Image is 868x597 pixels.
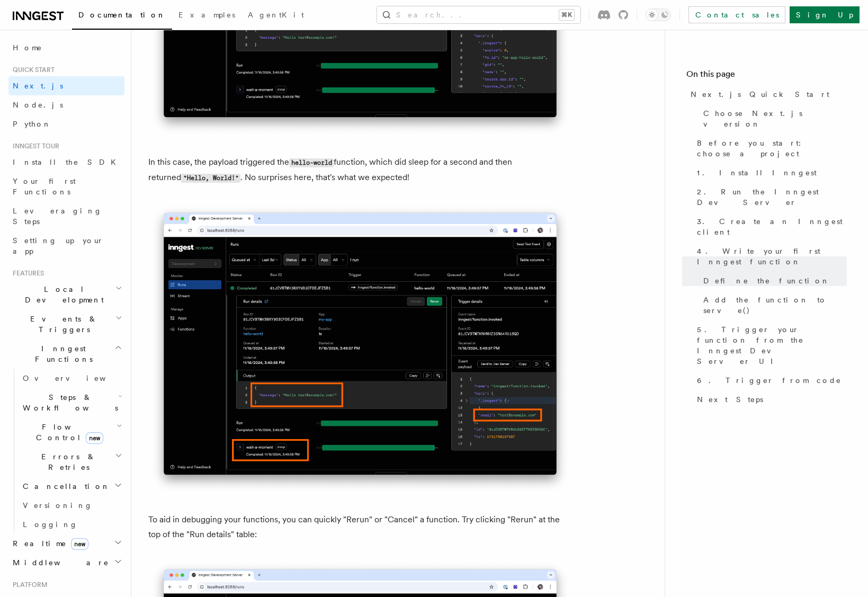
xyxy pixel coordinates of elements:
[148,512,572,542] p: To aid in debugging your functions, you can quickly "Rerun" or "Cancel" a function. Try clicking ...
[13,101,63,109] span: Node.js
[13,120,51,128] span: Python
[699,271,847,290] a: Define the function
[13,158,122,166] span: Install the SDK
[686,68,847,85] h4: On this page
[8,153,124,172] a: Install the SDK
[8,553,124,572] button: Middleware
[8,201,124,231] a: Leveraging Steps
[8,66,55,74] span: Quick start
[790,6,860,23] a: Sign Up
[23,520,78,529] span: Logging
[8,314,115,335] span: Events & Triggers
[693,371,847,390] a: 6. Trigger from code
[8,95,124,114] a: Node.js
[13,42,42,53] span: Home
[693,212,847,242] a: 3. Create an Inngest client
[19,477,124,496] button: Cancellation
[8,581,48,589] span: Platform
[178,11,235,19] span: Examples
[693,163,847,182] a: 1. Install Inngest
[19,481,110,492] span: Cancellation
[693,320,847,371] a: 5. Trigger your function from the Inngest Dev Server UI
[693,182,847,212] a: 2. Run the Inngest Dev Server
[703,295,847,316] span: Add the function to serve()
[13,82,63,90] span: Next.js
[19,369,124,388] a: Overview
[693,133,847,163] a: Before you start: choose a project
[13,177,76,196] span: Your first Functions
[289,158,334,167] code: hello-world
[686,85,847,104] a: Next.js Quick Start
[699,290,847,320] a: Add the function to serve()
[8,557,109,568] span: Middleware
[697,394,763,405] span: Next Steps
[13,236,104,255] span: Setting up your app
[8,343,114,364] span: Inngest Functions
[8,76,124,95] a: Next.js
[697,138,847,159] span: Before you start: choose a project
[703,108,847,129] span: Choose Next.js version
[19,515,124,534] a: Logging
[646,8,671,21] button: Toggle dark mode
[559,10,574,20] kbd: ⌘K
[8,114,124,133] a: Python
[8,339,124,369] button: Inngest Functions
[8,309,124,339] button: Events & Triggers
[377,6,580,23] button: Search...⌘K
[148,202,572,495] img: Inngest Dev Server web interface's runs tab with a single completed run expanded indicating that ...
[241,3,310,29] a: AgentKit
[703,275,830,286] span: Define the function
[8,172,124,201] a: Your first Functions
[697,216,847,237] span: 3. Create an Inngest client
[8,142,59,150] span: Inngest tour
[8,369,124,534] div: Inngest Functions
[697,246,847,267] span: 4. Write your first Inngest function
[19,447,124,477] button: Errors & Retries
[19,417,124,447] button: Flow Controlnew
[23,374,132,382] span: Overview
[693,390,847,409] a: Next Steps
[19,422,117,443] span: Flow Control
[71,538,88,550] span: new
[699,104,847,133] a: Choose Next.js version
[697,167,817,178] span: 1. Install Inngest
[23,501,93,510] span: Versioning
[8,534,124,553] button: Realtimenew
[181,174,240,183] code: "Hello, World!"
[8,538,88,549] span: Realtime
[13,207,102,226] span: Leveraging Steps
[688,6,785,23] a: Contact sales
[19,388,124,417] button: Steps & Workflows
[72,3,172,30] a: Documentation
[8,284,115,305] span: Local Development
[691,89,829,100] span: Next.js Quick Start
[697,375,842,386] span: 6. Trigger from code
[248,11,304,19] span: AgentKit
[8,269,44,278] span: Features
[19,392,118,413] span: Steps & Workflows
[19,496,124,515] a: Versioning
[78,11,166,19] span: Documentation
[8,231,124,261] a: Setting up your app
[8,38,124,57] a: Home
[86,432,103,444] span: new
[172,3,241,29] a: Examples
[697,186,847,208] span: 2. Run the Inngest Dev Server
[697,324,847,367] span: 5. Trigger your function from the Inngest Dev Server UI
[693,242,847,271] a: 4. Write your first Inngest function
[8,280,124,309] button: Local Development
[148,155,572,185] p: In this case, the payload triggered the function, which did sleep for a second and then returned ...
[19,451,115,473] span: Errors & Retries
